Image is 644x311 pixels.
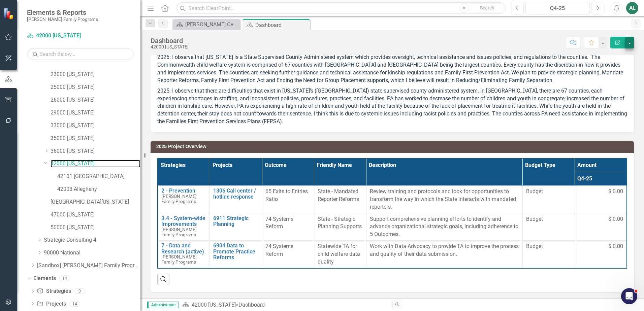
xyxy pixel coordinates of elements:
a: 42003 Allegheny [57,185,140,193]
a: 47000 [US_STATE] [51,211,140,219]
div: Dashboard [151,37,189,44]
td: Double-Click to Edit [314,186,366,213]
span: [PERSON_NAME] Family Programs [161,254,197,265]
div: [PERSON_NAME] Overview [185,20,238,29]
span: Statewide TA for child welfare data quality [318,243,360,265]
div: 0 [74,288,85,294]
a: [Sandbox] [PERSON_NAME] Family Programs [37,262,140,270]
div: 14 [59,276,70,281]
td: Double-Click to Edit [366,241,522,268]
p: Support comprehensive planning efforts to identify and advance organizational strategic goals, in... [370,215,519,239]
td: Double-Click to Edit Right Click for Context Menu [210,186,262,213]
span: [PERSON_NAME] Family Programs [161,194,197,204]
span: Budget [526,215,571,223]
td: Double-Click to Edit [262,186,314,213]
div: Dashboard [255,21,308,29]
a: Strategic Consulting 4 [44,236,140,244]
button: AL [626,2,638,14]
div: Q4-25 [528,4,587,12]
span: 65 Exits to Entries Ratio [265,188,308,202]
span: Administrator [147,302,179,308]
a: Strategies [37,287,71,295]
a: 6904 Data to Promote Practice Reforms [213,243,258,261]
td: Double-Click to Edit [366,213,522,241]
span: [PERSON_NAME] Family Programs [161,227,197,237]
td: Double-Click to Edit [522,241,575,268]
a: 42000 [US_STATE] [27,32,111,40]
span: State - Strategic Planning Supports [318,216,362,230]
a: 33000 [US_STATE] [51,122,140,130]
input: Search Below... [27,48,134,60]
td: Double-Click to Edit [575,213,627,241]
a: 2 - Prevention [161,188,206,194]
a: 1306 Call center / hotline response [213,188,258,200]
a: 50000 [US_STATE] [51,224,140,232]
td: Double-Click to Edit [262,241,314,268]
a: 42101 [GEOGRAPHIC_DATA] [57,173,140,180]
span: 74 Systems Reform [265,243,293,257]
a: 29000 [US_STATE] [51,109,140,117]
span: $ 0.00 [608,188,623,196]
span: $ 0.00 [608,243,623,250]
a: 42000 [US_STATE] [51,160,140,168]
a: 25000 [US_STATE] [51,83,140,91]
td: Double-Click to Edit Right Click for Context Menu [158,213,210,241]
input: Search ClearPoint... [176,2,506,14]
td: Double-Click to Edit [314,241,366,268]
a: [PERSON_NAME] Overview [174,20,238,29]
a: 26000 [US_STATE] [51,96,140,104]
a: 6911 Strategic Planning [213,215,258,227]
td: Double-Click to Edit [262,213,314,241]
span: Budget [526,188,571,196]
button: Search [471,3,504,13]
td: Double-Click to Edit [575,186,627,213]
p: 2025: I observe that there are difficulties that exist in [US_STATE]'s ([GEOGRAPHIC_DATA]) state-... [157,86,627,126]
span: Elements & Reports [27,8,98,16]
span: $ 0.00 [608,215,623,223]
td: Double-Click to Edit Right Click for Context Menu [158,186,210,213]
td: Double-Click to Edit Right Click for Context Menu [210,241,262,268]
div: Dashboard [238,302,265,308]
td: Double-Click to Edit [366,186,522,213]
span: State - Mandated Reporter Reforms [318,188,359,202]
span: 74 Systems Reform [265,216,293,230]
p: Review training and protocols and look for opportunities to transform the way in which the State ... [370,188,519,211]
a: Projects [37,300,66,308]
button: Q4-25 [525,2,590,14]
a: 36000 [US_STATE] [51,147,140,155]
td: Double-Click to Edit [314,213,366,241]
a: 7 - Data and Research (active) [161,243,206,254]
td: Double-Click to Edit Right Click for Context Menu [210,213,262,241]
h3: 2025 Project Overview [156,144,631,149]
a: [GEOGRAPHIC_DATA][US_STATE] [51,198,140,206]
iframe: Intercom live chat [621,288,637,304]
a: 42000 [US_STATE] [192,302,236,308]
p: 2026: I observe that [US_STATE] is a State Supervised County Administered system which provides o... [157,54,627,85]
small: [PERSON_NAME] Family Programs [27,16,98,22]
img: ClearPoint Strategy [3,7,15,19]
td: Double-Click to Edit Right Click for Context Menu [158,241,210,268]
a: Elements [33,275,56,282]
td: Double-Click to Edit [522,186,575,213]
span: Budget [526,243,571,250]
a: 3.4 - System-wide Improvements [161,215,206,227]
td: Double-Click to Edit [575,241,627,268]
div: » [182,301,387,309]
td: Double-Click to Edit [522,213,575,241]
div: 42000 [US_STATE] [151,44,189,49]
p: Work with Data Advocacy to provide TA to improve the process and quality of their data submission. [370,243,519,258]
span: Search [480,5,494,10]
a: 35000 [US_STATE] [51,135,140,142]
a: 90000 National [44,249,140,257]
div: 14 [69,301,80,307]
a: 23000 [US_STATE] [51,71,140,78]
